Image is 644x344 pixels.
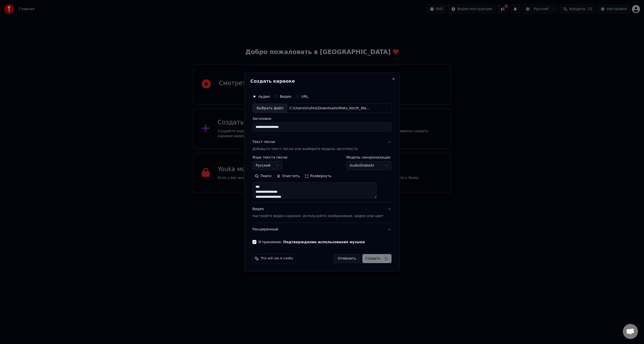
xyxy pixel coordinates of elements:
[252,223,391,236] button: Расширенный
[252,207,383,219] div: Видео
[252,140,275,145] div: Текст песни
[274,172,302,180] button: Очистить
[252,203,391,223] button: ВидеоНастройте видео караоке: используйте изображение, видео или цвет
[252,156,287,159] label: Язык текста песни
[250,79,393,83] h2: Создать караоке
[252,172,274,180] button: Поиск
[252,214,383,219] p: Настройте видео караоке: используйте изображение, видео или цвет
[252,147,357,152] p: Добавьте текст песни или выберите модель автотекста
[333,254,360,263] button: Отменить
[253,104,287,113] div: Выбрать файл
[258,95,270,98] label: Аудио
[301,95,308,98] label: URL
[283,240,365,244] button: Я принимаю
[280,95,291,98] label: Видео
[302,172,334,180] button: Развернуть
[252,156,391,203] div: Текст песниДобавьте текст песни или выберите модель автотекста
[258,240,365,244] label: Я принимаю
[252,136,391,156] button: Текст песниДобавьте текст песни или выберите модель автотекста
[252,117,391,121] label: Заголовок
[261,257,293,261] span: This will use 4 credits
[287,106,373,111] div: C:\Users\muhta\Downloads\Maks_Korzh_Wake_Up.mp3
[346,156,392,159] label: Модель синхронизации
